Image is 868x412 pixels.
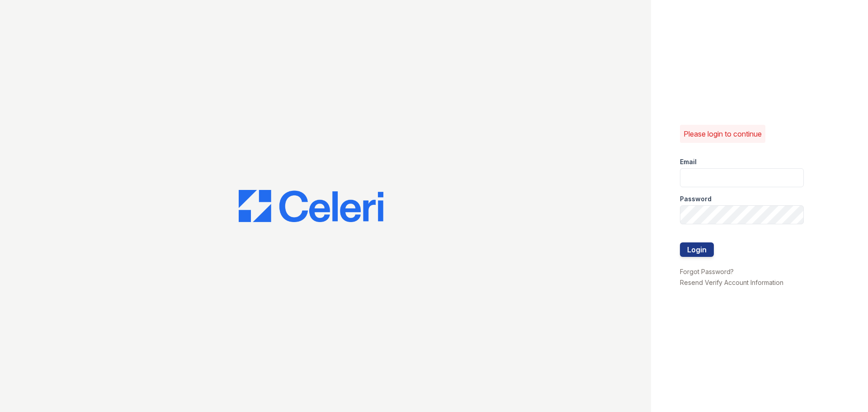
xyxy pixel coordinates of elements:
img: CE_Logo_Blue-a8612792a0a2168367f1c8372b55b34899dd931a85d93a1a3d3e32e68fde9ad4.png [239,190,383,223]
label: Email [680,157,697,166]
p: Please login to continue [684,128,762,139]
a: Forgot Password? [680,268,734,275]
button: Login [680,242,714,257]
a: Resend Verify Account Information [680,279,783,286]
label: Password [680,194,712,204]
